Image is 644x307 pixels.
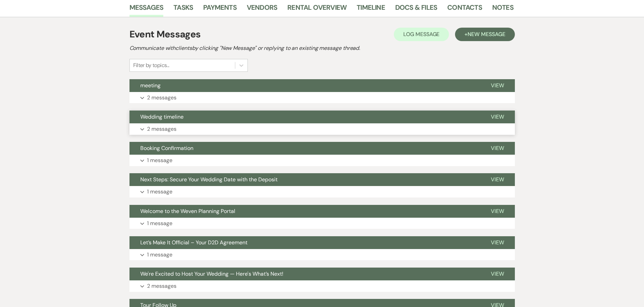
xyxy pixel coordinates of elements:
a: Payments [203,2,237,17]
button: 1 message [129,218,515,229]
a: Notes [492,2,514,17]
p: 1 message [147,156,172,165]
a: Rental Overview [287,2,347,17]
span: View [491,82,504,89]
button: 2 messages [129,92,515,103]
span: Log Message [403,31,439,38]
span: View [491,239,504,246]
button: 2 messages [129,280,515,292]
p: 1 message [147,250,172,259]
span: View [491,113,504,120]
p: 1 message [147,219,172,228]
button: Let’s Make It Official – Your D2D Agreement [129,236,480,249]
h2: Communicate with clients by clicking "New Message" or replying to an existing message thread. [129,44,515,52]
a: Timeline [357,2,385,17]
span: We're Excited to Host Your Wedding — Here's What’s Next! [140,270,283,277]
a: Vendors [247,2,277,17]
button: meeting [129,79,480,92]
p: 2 messages [147,93,176,102]
button: View [480,268,515,280]
button: Welcome to the Weven Planning Portal [129,205,480,218]
a: Docs & Files [395,2,437,17]
span: Next Steps: Secure Your Wedding Date with the Deposit [140,176,278,183]
a: Contacts [447,2,482,17]
a: Tasks [173,2,193,17]
button: 1 message [129,249,515,260]
button: We're Excited to Host Your Wedding — Here's What’s Next! [129,268,480,280]
button: Wedding timeline [129,111,480,123]
button: Booking Confirmation [129,142,480,155]
button: View [480,111,515,123]
button: Log Message [394,28,449,41]
button: 1 message [129,155,515,166]
span: Welcome to the Weven Planning Portal [140,208,235,215]
span: Wedding timeline [140,113,184,120]
button: View [480,173,515,186]
button: 1 message [129,186,515,197]
a: Messages [129,2,164,17]
button: View [480,79,515,92]
h1: Event Messages [129,27,201,41]
div: Filter by topics... [133,61,169,69]
span: View [491,145,504,152]
button: +New Message [455,28,515,41]
p: 2 messages [147,125,176,133]
span: View [491,176,504,183]
button: View [480,205,515,218]
span: View [491,270,504,277]
button: View [480,142,515,155]
span: New Message [468,31,505,38]
span: View [491,208,504,215]
span: meeting [140,82,161,89]
button: 2 messages [129,123,515,135]
span: Booking Confirmation [140,145,193,152]
span: Let’s Make It Official – Your D2D Agreement [140,239,247,246]
button: View [480,236,515,249]
p: 2 messages [147,282,176,290]
p: 1 message [147,187,172,196]
button: Next Steps: Secure Your Wedding Date with the Deposit [129,173,480,186]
